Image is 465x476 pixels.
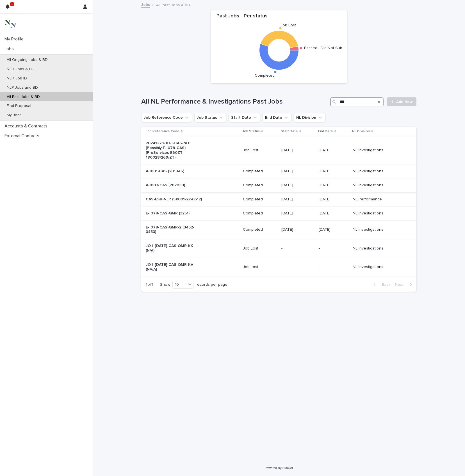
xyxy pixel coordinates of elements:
[2,104,36,108] p: Find Proposal
[243,211,277,216] p: Completed
[2,133,44,139] p: External Contacts
[6,3,13,13] div: 1
[141,220,416,239] tr: E-I078-CAS-QMR-2 (3452-3453)Completed[DATE][DATE]NL Investigations
[2,46,18,52] p: Jobs
[141,113,192,122] button: Job Reference Code
[393,282,416,287] button: Next
[353,227,407,232] p: NL Investigations
[263,113,291,122] button: End Date
[319,197,348,202] p: [DATE]
[352,128,370,134] p: NL Division
[2,58,52,62] p: All Ongoing Jobs & BD
[353,148,407,153] p: NL Investigations
[243,148,277,153] p: Job Lost
[319,183,348,188] p: [DATE]
[243,246,277,251] p: Job Lost
[294,113,325,122] button: NL Division
[318,128,333,134] p: End Date
[387,97,416,106] a: Add New
[281,211,314,216] p: [DATE]
[319,265,348,269] p: -
[146,211,202,216] p: E-I078-CAS-QMR (3251)
[304,46,345,50] text: Passed - Did Not Sub…
[196,282,227,287] p: records per page
[2,76,31,81] p: NLI+ Job ID
[378,283,390,287] span: Back
[319,169,348,174] p: [DATE]
[243,227,277,232] p: Completed
[265,466,293,470] a: Powered By Stacker
[281,169,314,174] p: [DATE]
[243,183,277,188] p: Completed
[281,227,314,232] p: [DATE]
[146,141,202,160] p: 20241223-JO-I-CAS-NLP (Possibly F-I079-CAS) (ProServices E60ZT-180028/269/ZT)
[353,246,407,251] p: NL Investigations
[141,192,416,206] tr: CAS-ESR-NLP (5X001-22-0512)Completed[DATE][DATE]NL Performance
[281,148,314,153] p: [DATE]
[194,113,226,122] button: Job Status
[281,24,296,28] text: Job Lost
[141,278,158,292] p: 1 of 1
[353,211,407,216] p: NL Investigations
[319,211,348,216] p: [DATE]
[141,206,416,220] tr: E-I078-CAS-QMR (3251)Completed[DATE][DATE]NL Investigations
[146,183,202,188] p: A-I003-CAS (202030)
[141,239,416,258] tr: JO-I-[DATE]-CAS-QMR-KK (N/A)Job Lost--NL Investigations
[146,128,179,134] p: Job Reference Code
[319,246,348,251] p: -
[2,113,26,118] p: My Jobs
[353,197,407,202] p: NL Performance
[2,67,39,72] p: NLI+ Jobs & BD
[319,227,348,232] p: [DATE]
[146,244,202,253] p: JO-I-[DATE]-CAS-QMR-KK (N/A)
[156,1,190,8] p: All Past Jobs & BD
[141,258,416,276] tr: JO-I-[DATE]-CAS-QMR-KV (NA/A)Job Lost--NL Investigations
[2,36,28,42] p: My Profile
[141,178,416,193] tr: A-I003-CAS (202030)Completed[DATE][DATE]NL Investigations
[243,197,277,202] p: Completed
[173,282,186,288] div: 10
[395,283,407,287] span: Next
[2,123,52,129] p: Accounts & Contracts
[369,282,393,287] button: Back
[242,128,260,134] p: Job Status
[330,97,384,106] input: Search
[396,100,413,104] span: Add New
[243,169,277,174] p: Completed
[211,13,347,22] div: Past Jobs - Per status
[141,1,150,8] a: Jobs
[255,74,275,77] text: Completed
[141,164,416,178] tr: A-I001-CAS (201946)Completed[DATE][DATE]NL Investigations
[146,169,202,174] p: A-I001-CAS (201946)
[146,225,202,235] p: E-I078-CAS-QMR-2 (3452-3453)
[353,265,407,269] p: NL Investigations
[141,98,328,106] h1: All NL Performance & Investigations Past Jobs
[353,169,407,174] p: NL Investigations
[11,2,13,6] p: 1
[281,265,314,269] p: -
[4,18,16,29] img: 3bAFpBnQQY6ys9Fa9hsD
[243,265,277,269] p: Job Lost
[281,128,298,134] p: Start Date
[319,148,348,153] p: [DATE]
[229,113,260,122] button: Start Date
[2,85,42,90] p: NLP Jobs and BD
[281,183,314,188] p: [DATE]
[281,246,314,251] p: -
[160,282,170,287] p: Show
[146,197,202,202] p: CAS-ESR-NLP (5X001-22-0512)
[141,136,416,164] tr: 20241223-JO-I-CAS-NLP (Possibly F-I079-CAS) (ProServices E60ZT-180028/269/ZT)Job Lost[DATE][DATE]...
[353,183,407,188] p: NL Investigations
[2,95,44,99] p: All Past Jobs & BD
[281,197,314,202] p: [DATE]
[146,262,202,272] p: JO-I-[DATE]-CAS-QMR-KV (NA/A)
